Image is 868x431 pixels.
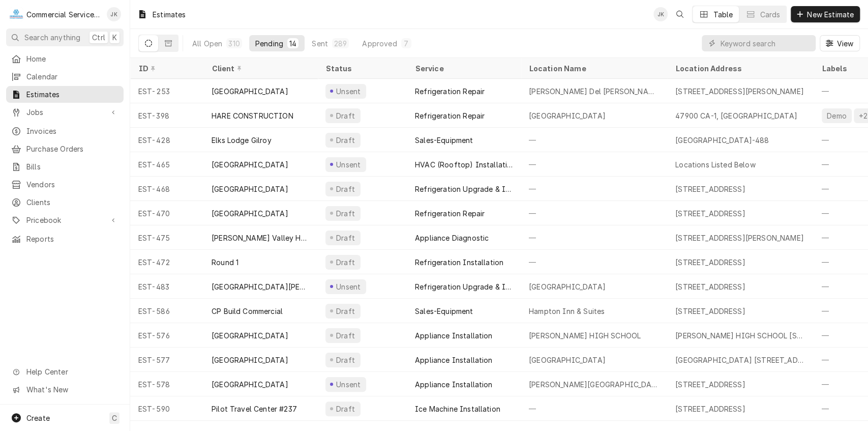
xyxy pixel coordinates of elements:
span: Purchase Orders [26,143,118,154]
div: [GEOGRAPHIC_DATA] [529,110,606,121]
div: Approved [362,38,397,49]
div: EST-470 [130,201,203,225]
div: Draft [335,330,356,341]
span: Search anything [24,32,80,43]
div: Draft [335,306,356,317]
a: Vendors [6,176,124,193]
div: Draft [335,404,356,414]
div: [GEOGRAPHIC_DATA]-488 [675,135,769,146]
div: [STREET_ADDRESS][PERSON_NAME] [675,233,804,243]
div: JK [653,7,668,21]
div: HVAC (Rooftop) Installation [415,159,513,170]
div: John Key's Avatar [107,7,121,21]
div: Pending [255,38,283,49]
div: 7 [403,38,409,49]
a: Go to What's New [6,381,124,398]
div: Sent [312,38,328,49]
div: Commercial Service Co.'s Avatar [9,7,23,21]
div: [GEOGRAPHIC_DATA] [212,86,288,97]
span: What's New [26,384,117,395]
button: View [820,35,860,51]
div: EST-398 [130,103,203,128]
div: Status [325,63,397,74]
div: EST-577 [130,348,203,372]
div: 289 [334,38,347,49]
span: Reports [26,234,118,244]
div: [GEOGRAPHIC_DATA] [212,184,288,194]
div: Commercial Service Co. [26,9,101,20]
span: Bills [26,161,118,172]
span: K [112,32,117,43]
div: EST-576 [130,323,203,348]
button: Open search [672,6,688,22]
span: Invoices [26,126,118,136]
div: Appliance Installation [415,379,493,390]
div: Refrigeration Upgrade & Installation [415,281,513,292]
div: — [521,250,667,274]
div: EST-465 [130,152,203,177]
div: Draft [335,257,356,268]
div: [GEOGRAPHIC_DATA] [212,355,288,365]
div: Refrigeration Repair [415,208,485,219]
div: EST-578 [130,372,203,396]
div: [STREET_ADDRESS] [675,184,745,194]
div: Refrigeration Repair [415,86,485,97]
div: [STREET_ADDRESS] [675,208,745,219]
div: [GEOGRAPHIC_DATA] [212,330,288,341]
div: Refrigeration Installation [415,257,503,268]
div: [GEOGRAPHIC_DATA] [212,208,288,219]
div: [GEOGRAPHIC_DATA] [529,281,606,292]
div: ID [138,63,193,74]
a: Go to Jobs [6,104,124,121]
span: Home [26,53,118,64]
div: [STREET_ADDRESS] [675,379,745,390]
span: Ctrl [92,32,105,43]
div: [STREET_ADDRESS] [675,404,745,414]
div: [STREET_ADDRESS] [675,306,745,317]
div: — [521,177,667,201]
div: [GEOGRAPHIC_DATA] [STREET_ADDRESS] [675,355,805,365]
input: Keyword search [720,35,811,51]
div: [GEOGRAPHIC_DATA][PERSON_NAME] [212,281,309,292]
div: HARE CONSTRUCTION [212,110,293,121]
div: Location Address [675,63,803,74]
a: Go to Pricebook [6,212,124,228]
div: 47900 CA-1, [GEOGRAPHIC_DATA] [675,110,797,121]
span: Vendors [26,179,118,190]
a: Clients [6,194,124,211]
div: — [521,128,667,152]
span: Calendar [26,71,118,82]
div: [GEOGRAPHIC_DATA] [529,355,606,365]
div: Refrigeration Upgrade & Installation [415,184,513,194]
a: Estimates [6,86,124,103]
a: Bills [6,158,124,175]
div: EST-590 [130,396,203,421]
div: Sales-Equipment [415,135,473,146]
span: Clients [26,197,118,208]
div: Client [212,63,307,74]
div: Elks Lodge Gilroy [212,135,272,146]
div: Service [415,63,511,74]
div: CP Build Commercial [212,306,283,317]
div: Appliance Installation [415,330,493,341]
div: 14 [289,38,296,49]
div: C [9,7,23,21]
span: Jobs [26,107,103,118]
div: Demo [826,110,848,121]
span: Pricebook [26,215,103,225]
div: Unsent [335,86,362,97]
span: Create [26,414,50,422]
div: EST-483 [130,274,203,299]
div: John Key's Avatar [653,7,668,21]
div: Unsent [335,379,362,390]
div: Locations Listed Below [675,159,756,170]
div: EST-253 [130,79,203,103]
div: [PERSON_NAME] Valley Health [212,233,309,243]
span: New Estimate [805,9,856,20]
div: — [521,396,667,421]
button: New Estimate [791,6,860,22]
div: All Open [192,38,222,49]
div: [PERSON_NAME] Del [PERSON_NAME] [529,86,659,97]
div: — [521,201,667,225]
div: JK [107,7,121,21]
